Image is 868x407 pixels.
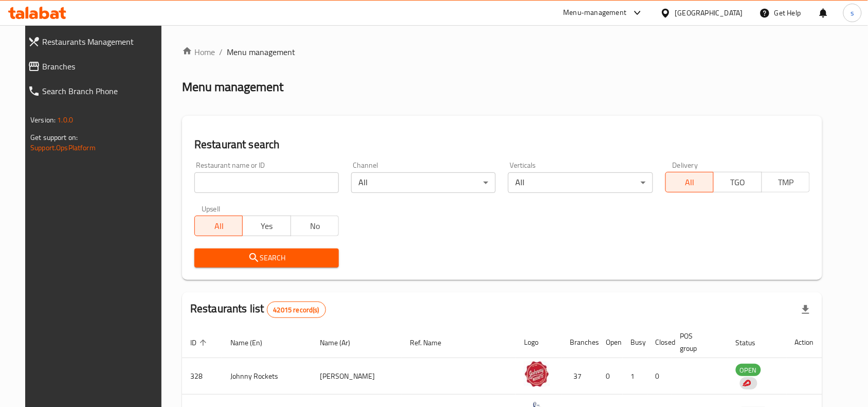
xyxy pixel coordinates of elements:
[182,46,215,58] a: Home
[20,79,170,103] a: Search Branch Phone
[312,358,402,395] td: [PERSON_NAME]
[222,358,312,395] td: Johnny Rockets
[30,141,96,154] a: Support.OpsPlatform
[562,358,598,395] td: 37
[227,46,295,58] span: Menu management
[194,172,339,193] input: Search for restaurant name or ID..
[182,79,283,95] h2: Menu management
[242,216,291,236] button: Yes
[665,172,714,192] button: All
[736,364,761,376] span: OPEN
[713,172,762,192] button: TGO
[42,36,162,48] span: Restaurants Management
[647,327,672,358] th: Closed
[230,337,276,349] span: Name (En)
[20,29,170,54] a: Restaurants Management
[851,7,854,19] span: s
[351,172,496,193] div: All
[202,205,221,213] label: Upsell
[740,377,757,390] div: Indicates that the vendor menu management has been moved to DH Catalog service
[219,46,223,58] li: /
[736,337,769,349] span: Status
[194,137,810,152] h2: Restaurant search
[524,361,550,387] img: Johnny Rockets
[182,46,822,58] nav: breadcrumb
[410,337,455,349] span: Ref. Name
[30,131,78,144] span: Get support on:
[675,7,743,19] div: [GEOGRAPHIC_DATA]
[562,327,598,358] th: Branches
[190,301,326,318] h2: Restaurants list
[742,379,751,388] img: delivery hero logo
[182,358,222,395] td: 328
[194,216,243,236] button: All
[42,85,162,97] span: Search Branch Phone
[787,327,822,358] th: Action
[267,305,325,315] span: 42015 record(s)
[194,249,339,268] button: Search
[564,7,627,19] div: Menu-management
[291,216,339,236] button: No
[680,330,715,355] span: POS group
[623,327,647,358] th: Busy
[57,113,73,127] span: 1.0.0
[673,162,698,169] label: Delivery
[267,302,326,318] div: Total records count
[598,327,623,358] th: Open
[766,175,806,190] span: TMP
[598,358,623,395] td: 0
[670,175,710,190] span: All
[762,172,810,192] button: TMP
[203,252,331,264] span: Search
[30,113,56,127] span: Version:
[793,297,818,322] div: Export file
[516,327,562,358] th: Logo
[190,337,210,349] span: ID
[718,175,757,190] span: TGO
[247,219,286,234] span: Yes
[295,219,335,234] span: No
[623,358,647,395] td: 1
[508,172,653,193] div: All
[42,60,162,73] span: Branches
[320,337,364,349] span: Name (Ar)
[647,358,672,395] td: 0
[199,219,239,234] span: All
[20,54,170,79] a: Branches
